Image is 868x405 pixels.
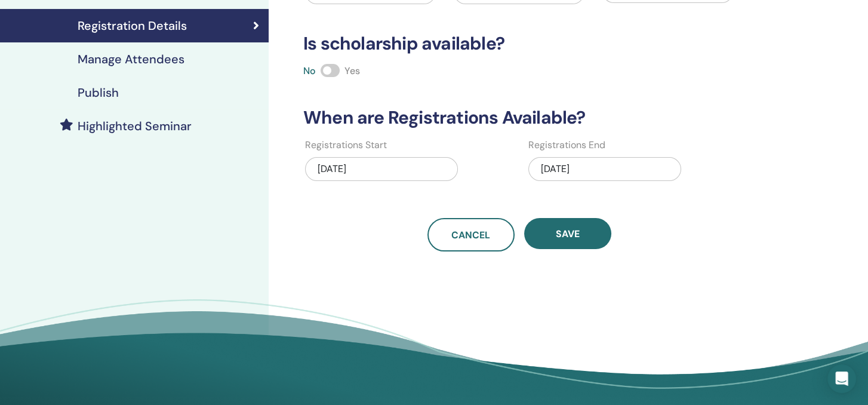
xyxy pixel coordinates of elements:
[78,52,184,66] h4: Manage Attendees
[528,138,605,152] label: Registrations End
[78,19,187,33] h4: Registration Details
[296,107,742,128] h3: When are Registrations Available?
[78,85,119,100] h4: Publish
[556,228,580,240] span: Save
[303,65,316,77] span: No
[78,119,192,133] h4: Highlighted Seminar
[524,218,611,249] button: Save
[451,229,490,241] span: Cancel
[305,138,387,152] label: Registrations Start
[528,157,681,181] div: [DATE]
[427,218,515,251] a: Cancel
[344,65,360,77] span: Yes
[827,364,856,393] div: Open Intercom Messenger
[305,157,458,181] div: [DATE]
[296,33,742,54] h3: Is scholarship available?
